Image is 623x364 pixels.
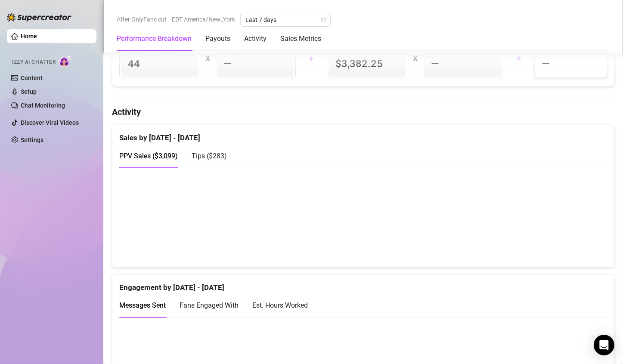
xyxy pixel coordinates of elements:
div: Activity [244,34,267,44]
div: + [301,52,322,65]
div: Sales Metrics [280,34,321,44]
a: Chat Monitoring [21,102,65,109]
div: = [508,52,529,65]
span: 44 [128,57,192,71]
span: PPV Sales ( $3,099 ) [119,152,178,160]
span: Tips ( $283 ) [192,152,227,160]
span: $3,382.25 [335,57,399,71]
a: Home [21,33,37,40]
h4: Activity [112,106,614,118]
span: calendar [321,17,326,22]
div: Engagement by [DATE] - [DATE] [119,275,607,293]
img: logo-BBDzfeDw.svg [7,13,71,22]
span: After OnlyFans cut [117,13,167,26]
img: AI Chatter [59,55,72,67]
div: Est. Hours Worked [252,300,308,311]
a: Discover Viral Videos [21,119,79,126]
div: X [205,52,210,65]
span: — [431,57,439,71]
span: EDT America/New_York [172,13,235,26]
div: Sales by [DATE] - [DATE] [119,125,607,144]
div: X [413,52,417,65]
span: Fans Engaged With [180,301,239,309]
a: Content [21,74,43,81]
a: Setup [21,88,37,95]
div: Performance Breakdown [117,34,192,44]
span: Izzy AI Chatter [12,58,56,66]
span: — [542,57,550,71]
span: Messages Sent [119,301,166,309]
span: Last 7 days [245,13,325,26]
a: Settings [21,136,43,143]
span: — [223,57,232,71]
div: Payouts [205,34,230,44]
div: Open Intercom Messenger [594,335,614,355]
